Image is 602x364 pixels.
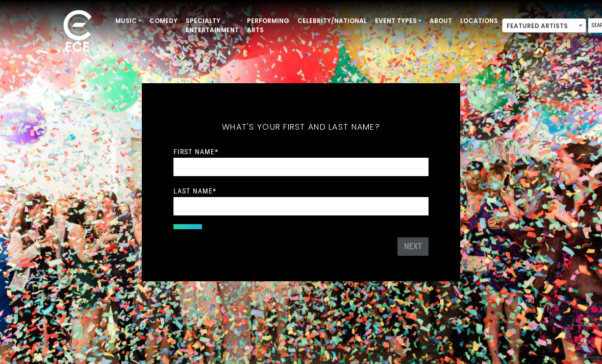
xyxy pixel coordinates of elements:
[173,147,218,156] label: First Name
[52,7,103,57] img: ece_new_logo_whitev2-1.png
[502,18,586,33] span: Featured Artists
[503,19,586,33] span: Featured Artists
[425,12,456,30] a: About
[371,12,425,30] a: Event Types
[293,12,371,30] a: Celebrity/National
[111,12,145,30] a: Music
[243,12,293,39] a: Performing Arts
[145,12,182,30] a: Comedy
[173,109,429,145] h5: What's your first and last name?
[173,186,216,196] label: Last Name
[456,12,502,30] a: Locations
[182,12,243,39] a: Specialty Entertainment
